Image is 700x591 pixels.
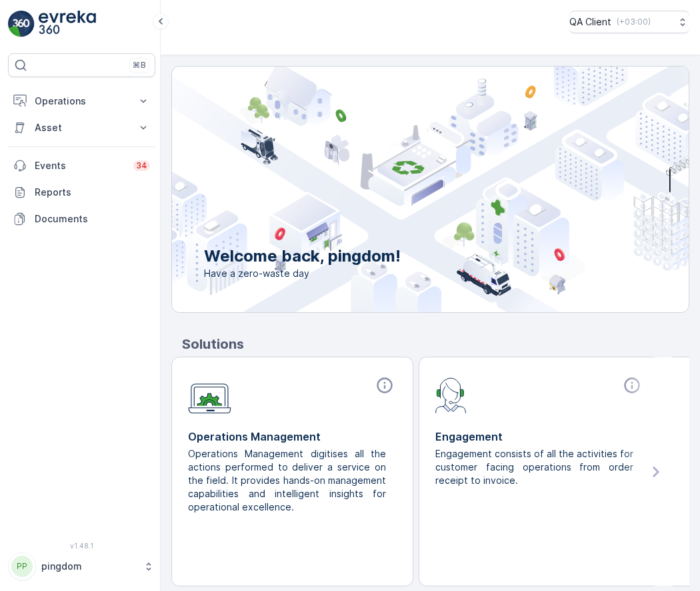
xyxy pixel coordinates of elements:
p: Events [35,159,125,172]
span: Have a zero-waste day [204,267,401,280]
span: v 1.48.1 [8,542,155,550]
p: Solutions [182,334,689,354]
a: Documents [8,206,155,232]
img: logo [8,11,35,37]
p: ⌘B [133,60,146,71]
p: pingdom [41,560,137,573]
p: Operations Management [188,429,397,445]
img: module-icon [435,376,467,413]
p: ( +03:00 ) [617,17,651,27]
img: module-icon [188,376,231,414]
p: Asset [35,121,129,134]
p: Engagement [435,429,644,445]
p: Operations Management digitises all the actions performed to deliver a service on the field. It p... [188,447,386,514]
img: logo_light-DOdMpM7g.png [39,11,96,37]
img: city illustration [112,67,689,312]
p: Documents [35,212,150,226]
button: QA Client(+03:00) [569,11,689,33]
p: 34 [136,160,147,171]
a: Reports [8,179,155,206]
button: Asset [8,114,155,141]
a: Events34 [8,152,155,179]
p: Engagement consists of all the activities for customer facing operations from order receipt to in... [435,447,633,487]
p: QA Client [569,15,611,29]
p: Operations [35,95,129,108]
p: Reports [35,186,150,199]
button: Operations [8,88,155,114]
div: PP [11,556,33,577]
p: Welcome back, pingdom! [204,246,401,267]
button: PPpingdom [8,552,155,580]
